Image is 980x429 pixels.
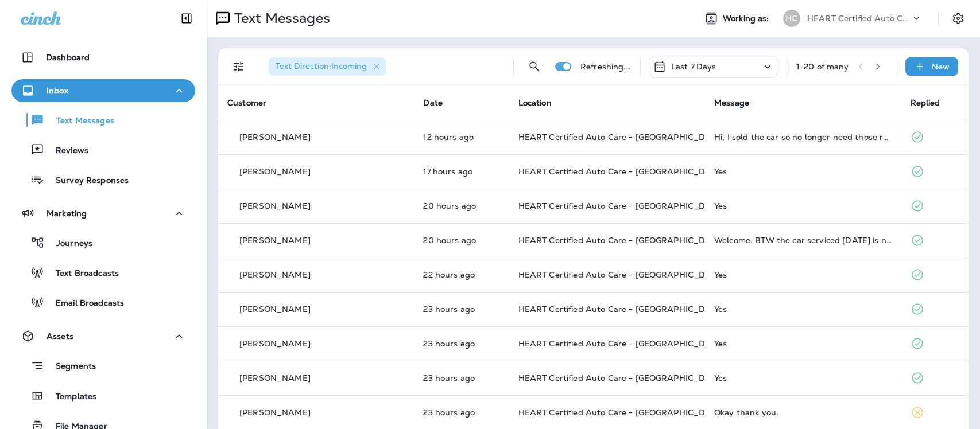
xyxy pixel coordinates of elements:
p: Marketing [47,209,87,218]
p: [PERSON_NAME] [239,408,311,417]
p: HEART Certified Auto Care [807,14,911,23]
span: HEART Certified Auto Care - [GEOGRAPHIC_DATA] [518,304,725,314]
p: Segments [44,361,96,373]
button: Collapse Sidebar [171,7,203,30]
div: HC [783,10,800,27]
div: Yes [714,167,892,176]
button: Journeys [11,231,195,255]
span: Location [518,97,552,108]
span: HEART Certified Auto Care - [GEOGRAPHIC_DATA] [518,235,725,245]
p: Refreshing... [580,62,631,71]
span: HEART Certified Auto Care - [GEOGRAPHIC_DATA] [518,270,725,280]
p: Aug 13, 2025 10:21 AM [423,305,499,314]
button: Inbox [11,79,195,102]
p: [PERSON_NAME] [239,373,311,383]
div: Text Direction:Incoming [269,57,386,76]
p: Aug 13, 2025 03:39 PM [423,167,499,176]
p: Reviews [44,146,88,157]
button: Segments [11,353,195,378]
span: Message [714,97,749,108]
button: Marketing [11,202,195,225]
p: Assets [47,331,73,341]
p: [PERSON_NAME] [239,339,311,348]
p: [PERSON_NAME] [239,132,311,142]
span: HEART Certified Auto Care - [GEOGRAPHIC_DATA] [518,132,725,142]
div: Welcome. BTW the car serviced today is newer than in your system. 22 Volvo XC60 B. [714,236,892,245]
p: Templates [44,392,96,403]
span: HEART Certified Auto Care - [GEOGRAPHIC_DATA] [518,407,725,418]
p: [PERSON_NAME] [239,167,311,176]
button: Templates [11,384,195,408]
p: Text Messages [230,10,330,27]
p: Text Broadcasts [44,268,119,279]
p: Aug 13, 2025 09:56 AM [423,339,499,348]
button: Settings [948,8,969,29]
div: 1 - 20 of many [796,62,849,71]
button: Reviews [11,138,195,162]
span: HEART Certified Auto Care - [GEOGRAPHIC_DATA] [518,201,725,211]
p: Aug 13, 2025 09:56 AM [423,373,499,383]
p: Inbox [47,86,68,95]
button: Email Broadcasts [11,290,195,314]
div: Yes [714,373,892,383]
span: Working as: [723,14,772,24]
div: Yes [714,270,892,279]
div: Yes [714,339,892,348]
p: Email Broadcasts [44,298,124,309]
p: Aug 13, 2025 09:35 PM [423,132,499,142]
p: Dashboard [46,53,90,62]
p: [PERSON_NAME] [239,305,311,314]
button: Text Messages [11,108,195,132]
span: Date [423,97,443,108]
span: Replied [911,97,940,108]
button: Dashboard [11,46,195,69]
p: Aug 13, 2025 01:34 PM [423,201,499,210]
p: [PERSON_NAME] [239,236,311,245]
p: Aug 13, 2025 12:37 PM [423,236,499,245]
p: Aug 13, 2025 11:00 AM [423,270,499,279]
div: Okay thank you. [714,408,892,417]
div: Yes [714,201,892,210]
p: [PERSON_NAME] [239,201,311,210]
button: Search Messages [523,55,546,78]
p: Text Messages [45,116,114,127]
p: Survey Responses [44,175,129,186]
div: Yes [714,305,892,314]
button: Survey Responses [11,167,195,192]
span: Customer [227,97,266,108]
button: Assets [11,325,195,348]
button: Text Broadcasts [11,260,195,284]
p: [PERSON_NAME] [239,270,311,279]
p: Last 7 Days [671,62,716,71]
span: HEART Certified Auto Care - [GEOGRAPHIC_DATA] [518,166,725,177]
p: New [932,62,950,71]
span: HEART Certified Auto Care - [GEOGRAPHIC_DATA] [518,338,725,349]
div: Hi, I sold the car so no longer need those repairs. Perhaps the next owner will do this... [714,132,892,142]
span: HEART Certified Auto Care - [GEOGRAPHIC_DATA] [518,373,725,383]
span: Text Direction : Incoming [276,61,367,71]
p: Journeys [45,239,92,249]
p: Aug 13, 2025 09:48 AM [423,408,499,417]
button: Filters [227,55,250,78]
